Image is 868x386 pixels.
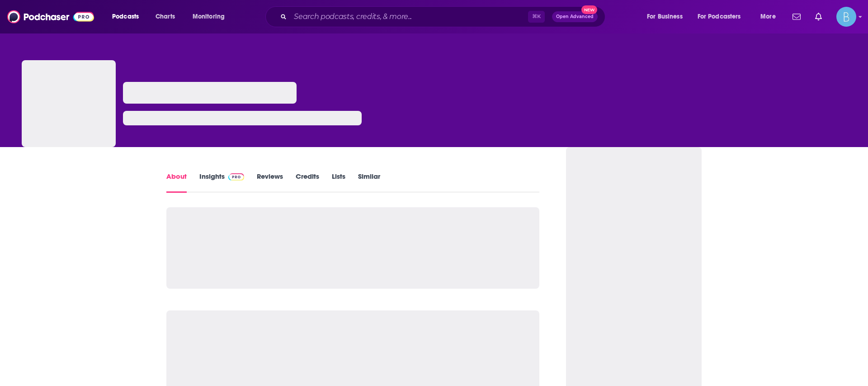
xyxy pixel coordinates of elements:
[836,7,856,27] img: User Profile
[228,173,244,181] img: Podchaser Pro
[7,8,94,25] img: Podchaser - Follow, Share and Rate Podcasts
[150,10,180,24] a: Charts
[186,10,236,24] button: open menu
[698,10,741,23] span: For Podcasters
[358,172,380,193] a: Similar
[556,14,594,19] span: Open Advanced
[692,10,754,24] button: open menu
[836,7,856,27] span: Logged in as BLASTmedia
[552,11,598,22] button: Open AdvancedNew
[257,172,283,193] a: Reviews
[641,10,694,24] button: open menu
[199,172,244,193] a: InsightsPodchaser Pro
[290,10,528,24] input: Search podcasts, credits, & more...
[581,5,598,14] span: New
[647,10,683,23] span: For Business
[156,10,175,23] span: Charts
[166,172,187,193] a: About
[789,9,804,24] a: Show notifications dropdown
[332,172,345,193] a: Lists
[760,10,776,23] span: More
[528,11,545,23] span: ⌘ K
[193,10,225,23] span: Monitoring
[811,9,826,24] a: Show notifications dropdown
[754,10,787,24] button: open menu
[106,10,151,24] button: open menu
[836,7,856,27] button: Show profile menu
[296,172,319,193] a: Credits
[112,10,139,23] span: Podcasts
[274,6,614,27] div: Search podcasts, credits, & more...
